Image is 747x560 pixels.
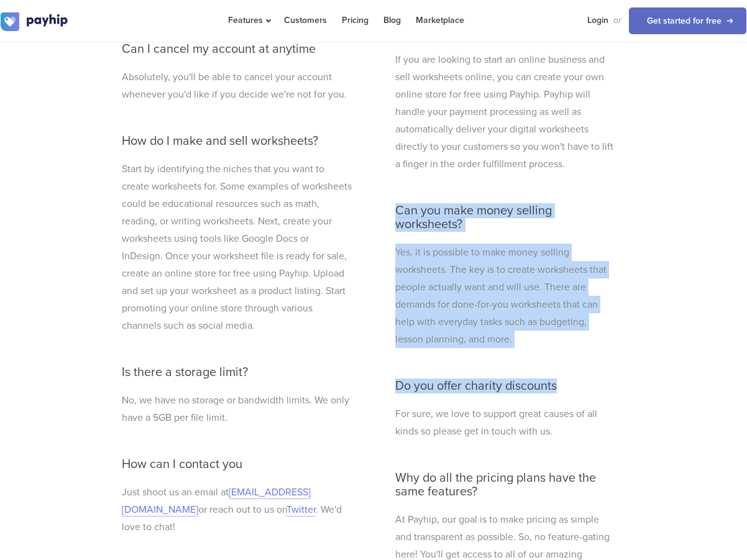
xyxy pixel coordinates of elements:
img: logo.svg [1,12,69,31]
p: Yes, it is possible to make money selling worksheets. The key is to create worksheets that people... [395,244,614,348]
h3: How do I make and sell worksheets? [122,134,352,148]
a: Twitter [286,503,316,516]
h3: Do you offer charity discounts [395,379,614,393]
h3: Is there a storage limit? [122,365,352,379]
p: Just shoot us an email at or reach out to us on . We'd love to chat! [122,484,352,536]
a: [EMAIL_ADDRESS][DOMAIN_NAME] [122,486,311,516]
h3: How can I contact you [122,457,352,471]
p: If you are looking to start an online business and sell worksheets online, you can create your ow... [395,51,614,173]
h3: Can I cancel my account at anytime [122,42,352,56]
span: Features [228,15,269,25]
p: No, we have no storage or bandwidth limits. We only have a 5GB per file limit. [122,392,352,426]
p: For sure, we love to support great causes of all kinds so please get in touch with us. [395,405,614,440]
h3: Why do all the pricing plans have the same features? [395,471,614,498]
h3: Can you make money selling worksheets? [395,204,614,231]
a: Get started for free [629,7,746,34]
p: Absolutely, you'll be able to cancel your account whenever you'd like if you decide we're not for... [122,68,352,103]
p: Start by identifying the niches that you want to create worksheets for. Some examples of workshee... [122,160,352,334]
